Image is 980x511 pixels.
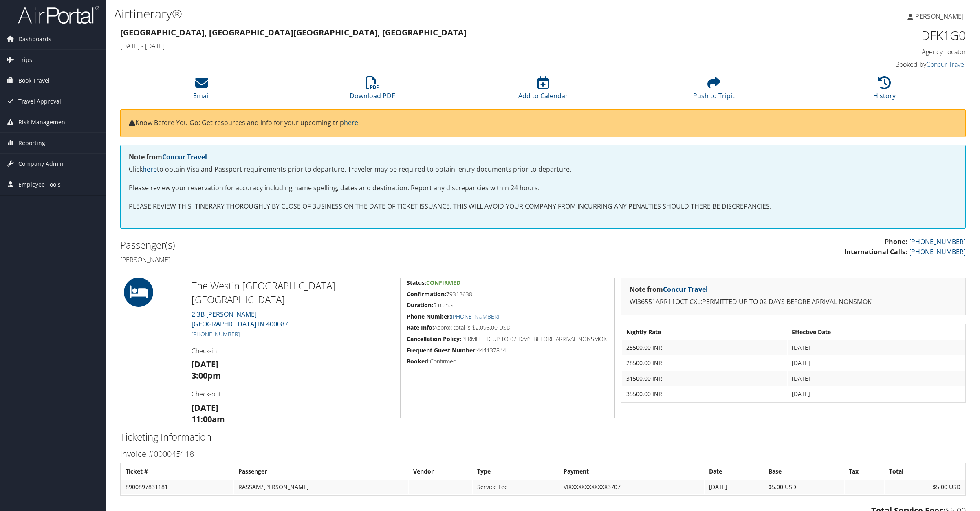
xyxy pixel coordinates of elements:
[885,237,907,246] strong: Phone:
[788,356,965,370] td: [DATE]
[873,81,896,100] a: History
[788,340,965,355] td: [DATE]
[129,152,207,161] strong: Note from
[407,313,451,320] strong: Phone Number:
[350,81,395,100] a: Download PDF
[909,237,966,246] a: [PHONE_NUMBER]
[407,301,433,309] strong: Duration:
[622,387,787,401] td: 35500.00 INR
[407,301,608,309] h5: 5 nights
[559,480,704,494] td: VIXXXXXXXXXXXX3707
[193,81,210,100] a: Email
[559,464,704,479] th: Payment
[18,91,61,112] span: Travel Approval
[518,81,568,100] a: Add to Calendar
[788,325,965,339] th: Effective Date
[622,340,787,355] td: 25500.00 INR
[18,133,45,153] span: Reporting
[407,357,430,365] strong: Booked:
[788,371,965,386] td: [DATE]
[344,118,358,127] a: here
[407,290,608,298] h5: 79312638
[473,464,559,479] th: Type
[120,255,537,264] h4: [PERSON_NAME]
[407,335,608,343] h5: PERMITTED UP TO 02 DAYS BEFORE ARRIVAL NONSMOK
[120,238,537,252] h2: Passenger(s)
[630,285,708,294] strong: Note from
[764,60,966,69] h4: Booked by
[18,29,51,49] span: Dashboards
[764,27,966,44] h1: DFK1G0
[129,118,957,128] p: Know Before You Go: Get resources and info for your upcoming trip
[407,346,477,354] strong: Frequent Guest Number:
[907,4,972,29] a: [PERSON_NAME]
[426,279,460,286] span: Confirmed
[121,464,233,479] th: Ticket #
[845,464,884,479] th: Tax
[120,430,966,444] h2: Ticketing Information
[764,480,844,494] td: $5.00 USD
[18,50,32,70] span: Trips
[451,313,499,320] a: [PHONE_NUMBER]
[120,27,467,38] strong: [GEOGRAPHIC_DATA], [GEOGRAPHIC_DATA] [GEOGRAPHIC_DATA], [GEOGRAPHIC_DATA]
[234,480,408,494] td: RASSAM/[PERSON_NAME]
[192,279,394,306] h2: The Westin [GEOGRAPHIC_DATA] [GEOGRAPHIC_DATA]
[18,70,50,91] span: Book Travel
[120,448,966,460] h3: Invoice #000045118
[143,165,157,174] a: here
[473,480,559,494] td: Service Fee
[407,357,608,366] h5: Confirmed
[630,297,957,307] p: WI36551ARR11OCT CXL:PERMITTED UP TO 02 DAYS BEFORE ARRIVAL NONSMOK
[622,325,787,339] th: Nightly Rate
[192,414,225,425] strong: 11:00am
[162,152,207,161] a: Concur Travel
[407,279,426,286] strong: Status:
[129,183,957,194] p: Please review your reservation for accuracy including name spelling, dates and destination. Repor...
[913,12,964,21] span: [PERSON_NAME]
[909,247,966,256] a: [PHONE_NUMBER]
[705,480,764,494] td: [DATE]
[407,335,461,343] strong: Cancellation Policy:
[885,464,965,479] th: Total
[764,464,844,479] th: Base
[764,47,966,56] h4: Agency Locator
[192,402,218,413] strong: [DATE]
[693,81,735,100] a: Push to Tripit
[844,247,907,256] strong: International Calls:
[129,201,957,212] p: PLEASE REVIEW THIS ITINERARY THOROUGHLY BY CLOSE OF BUSINESS ON THE DATE OF TICKET ISSUANCE. THIS...
[18,154,64,174] span: Company Admin
[18,174,61,195] span: Employee Tools
[407,290,446,298] strong: Confirmation:
[885,480,965,494] td: $5.00 USD
[409,464,472,479] th: Vendor
[120,42,751,51] h4: [DATE] - [DATE]
[129,164,957,175] p: Click to obtain Visa and Passport requirements prior to departure. Traveler may be required to ob...
[788,387,965,401] td: [DATE]
[18,5,99,24] img: airportal-logo.png
[622,371,787,386] td: 31500.00 INR
[192,359,218,370] strong: [DATE]
[192,346,394,355] h4: Check-in
[705,464,764,479] th: Date
[407,346,608,355] h5: 444137844
[622,356,787,370] td: 28500.00 INR
[18,112,67,132] span: Risk Management
[192,330,240,338] a: [PHONE_NUMBER]
[407,324,434,331] strong: Rate Info:
[234,464,408,479] th: Passenger
[926,60,966,69] a: Concur Travel
[114,5,686,22] h1: Airtinerary®
[192,370,221,381] strong: 3:00pm
[407,324,608,332] h5: Approx total is $2,098.00 USD
[192,390,394,399] h4: Check-out
[663,285,708,294] a: Concur Travel
[121,480,233,494] td: 8900897831181
[192,310,288,328] a: 2 3B [PERSON_NAME][GEOGRAPHIC_DATA] IN 400087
